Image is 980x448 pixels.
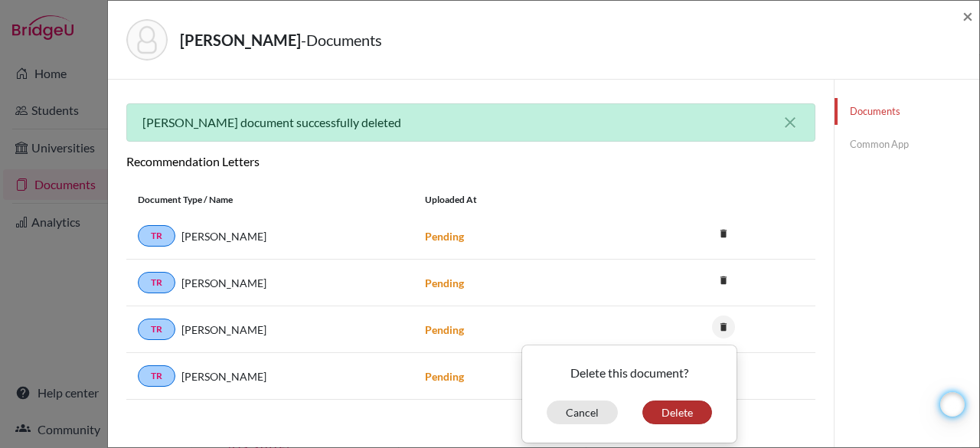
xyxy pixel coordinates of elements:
[712,271,735,292] a: delete
[425,230,464,243] strong: Pending
[181,368,266,384] span: [PERSON_NAME]
[547,401,618,424] button: Cancel
[642,401,712,424] button: Delete
[534,364,724,382] p: Delete this document?
[138,319,175,340] a: TR
[712,269,735,292] i: delete
[835,98,979,125] a: Documents
[126,154,815,168] h6: Recommendation Letters
[712,318,735,338] a: delete
[425,323,464,336] strong: Pending
[521,345,737,443] div: delete
[962,5,973,27] span: ×
[181,275,266,291] span: [PERSON_NAME]
[413,193,643,207] div: Uploaded at
[835,131,979,158] a: Common App
[712,316,735,338] i: delete
[181,322,266,338] span: [PERSON_NAME]
[425,370,464,383] strong: Pending
[181,228,266,244] span: [PERSON_NAME]
[301,31,382,49] span: - Documents
[962,7,973,25] button: Close
[425,276,464,289] strong: Pending
[126,193,413,207] div: Document Type / Name
[138,272,175,293] a: TR
[781,113,799,132] button: close
[138,225,175,247] a: TR
[126,103,815,142] div: [PERSON_NAME] document successfully deleted
[712,222,735,245] i: delete
[180,31,301,49] strong: [PERSON_NAME]
[138,365,175,387] a: TR
[712,224,735,245] a: delete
